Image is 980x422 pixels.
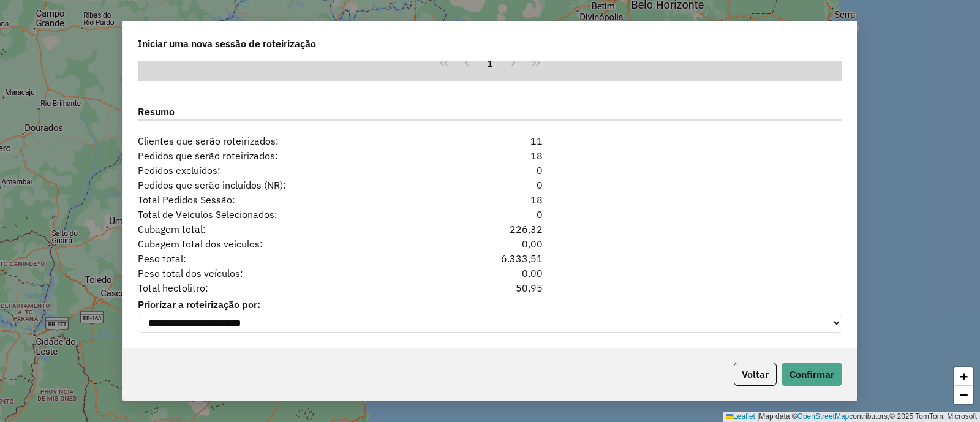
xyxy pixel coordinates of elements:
span: Pedidos que serão roteirizados: [130,148,430,163]
span: | [757,412,759,421]
a: Zoom in [954,367,973,386]
div: 0 [430,178,550,192]
button: 1 [478,51,502,75]
span: Cubagem total: [130,222,430,236]
div: 0 [430,207,550,222]
button: Voltar [734,363,777,386]
a: OpenStreetMap [797,412,850,421]
span: Peso total dos veículos: [130,266,430,281]
span: Pedidos excluídos: [130,163,430,178]
div: 11 [430,134,550,148]
span: Cubagem total dos veículos: [130,236,430,251]
div: 50,95 [430,281,550,295]
label: Resumo [138,104,842,121]
div: 18 [430,148,550,163]
span: Total hectolitro: [130,281,430,295]
a: Leaflet [726,412,755,421]
div: Map data © contributors,© 2025 TomTom, Microsoft [723,412,980,422]
div: 6.333,51 [430,251,550,266]
a: Zoom out [954,386,973,404]
span: + [960,369,968,384]
span: Iniciar uma nova sessão de roteirização [138,36,316,51]
div: 0 [430,163,550,178]
span: Peso total: [130,251,430,266]
div: 18 [430,192,550,207]
span: Pedidos que serão incluídos (NR): [130,178,430,192]
span: − [960,387,968,402]
div: 0,00 [430,236,550,251]
div: 226,32 [430,222,550,236]
button: Confirmar [782,363,842,386]
span: Total Pedidos Sessão: [130,192,430,207]
span: Clientes que serão roteirizados: [130,134,430,148]
div: 0,00 [430,266,550,281]
label: Priorizar a roteirização por: [138,297,842,312]
span: Total de Veículos Selecionados: [130,207,430,222]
